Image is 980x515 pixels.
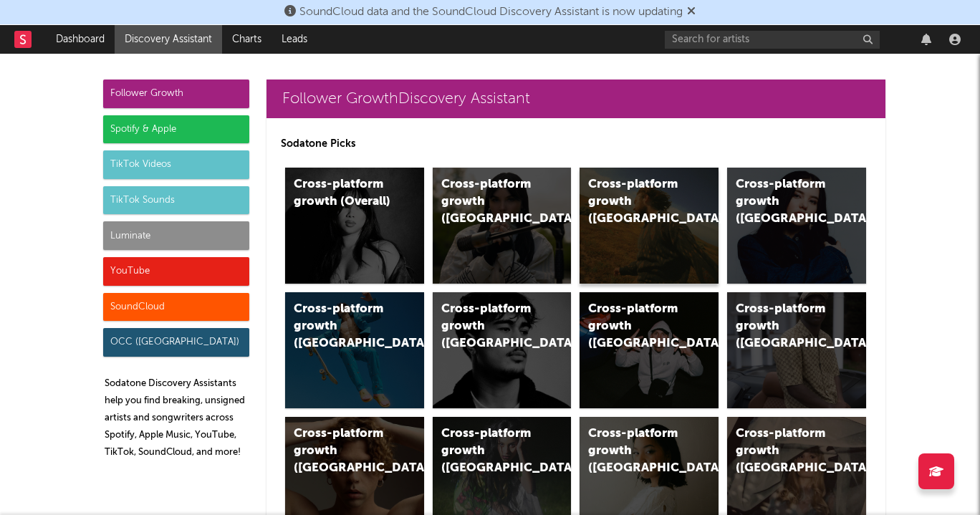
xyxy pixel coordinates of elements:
[103,150,249,179] div: TikTok Videos
[588,176,686,228] div: Cross-platform growth ([GEOGRAPHIC_DATA])
[294,425,391,477] div: Cross-platform growth ([GEOGRAPHIC_DATA])
[103,257,249,286] div: YouTube
[294,301,391,352] div: Cross-platform growth ([GEOGRAPHIC_DATA])
[285,168,424,284] a: Cross-platform growth (Overall)
[281,135,871,153] p: Sodatone Picks
[105,375,249,461] p: Sodatone Discovery Assistants help you find breaking, unsigned artists and songwriters across Spo...
[266,80,885,118] a: Follower GrowthDiscovery Assistant
[294,176,391,211] div: Cross-platform growth (Overall)
[433,168,572,284] a: Cross-platform growth ([GEOGRAPHIC_DATA])
[665,31,880,49] input: Search for artists
[727,168,866,284] a: Cross-platform growth ([GEOGRAPHIC_DATA])
[222,25,272,54] a: Charts
[103,186,249,215] div: TikTok Sounds
[433,292,572,408] a: Cross-platform growth ([GEOGRAPHIC_DATA])
[103,293,249,322] div: SoundCloud
[46,25,115,54] a: Dashboard
[727,292,866,408] a: Cross-platform growth ([GEOGRAPHIC_DATA])
[736,301,833,352] div: Cross-platform growth ([GEOGRAPHIC_DATA])
[580,292,719,408] a: Cross-platform growth ([GEOGRAPHIC_DATA]/GSA)
[588,301,686,352] div: Cross-platform growth ([GEOGRAPHIC_DATA]/GSA)
[736,176,833,228] div: Cross-platform growth ([GEOGRAPHIC_DATA])
[736,425,833,477] div: Cross-platform growth ([GEOGRAPHIC_DATA])
[299,6,683,18] span: SoundCloud data and the SoundCloud Discovery Assistant is now updating
[103,115,249,144] div: Spotify & Apple
[687,6,696,18] span: Dismiss
[285,292,424,408] a: Cross-platform growth ([GEOGRAPHIC_DATA])
[103,80,249,108] div: Follower Growth
[103,221,249,250] div: Luminate
[115,25,222,54] a: Discovery Assistant
[103,328,249,357] div: OCC ([GEOGRAPHIC_DATA])
[272,25,317,54] a: Leads
[441,301,539,352] div: Cross-platform growth ([GEOGRAPHIC_DATA])
[580,168,719,284] a: Cross-platform growth ([GEOGRAPHIC_DATA])
[441,425,539,477] div: Cross-platform growth ([GEOGRAPHIC_DATA])
[441,176,539,228] div: Cross-platform growth ([GEOGRAPHIC_DATA])
[588,425,686,477] div: Cross-platform growth ([GEOGRAPHIC_DATA])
